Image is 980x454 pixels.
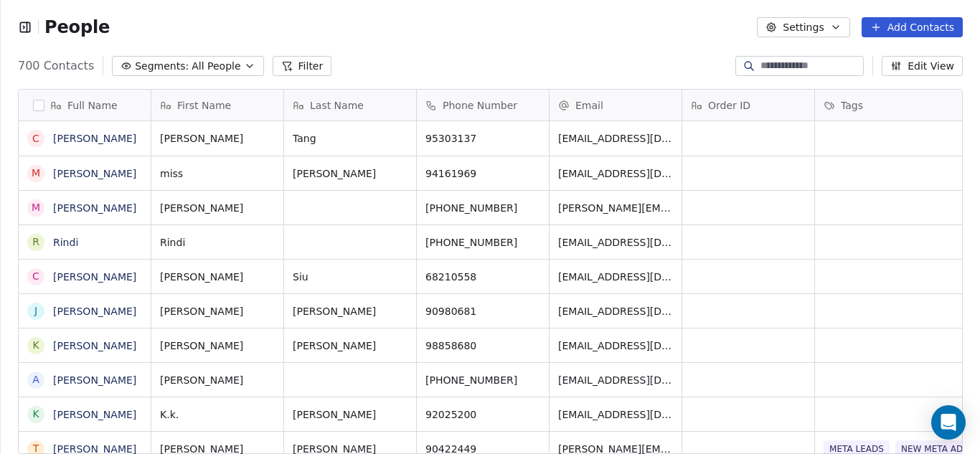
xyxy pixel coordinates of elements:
[177,98,231,113] span: First Name
[151,90,283,120] div: First Name
[135,59,189,74] span: Segments:
[53,168,136,179] a: [PERSON_NAME]
[708,98,750,113] span: Order ID
[192,59,240,74] span: All People
[53,133,136,144] a: [PERSON_NAME]
[53,202,136,214] a: [PERSON_NAME]
[32,269,39,284] div: C
[160,339,275,353] span: [PERSON_NAME]
[425,304,540,318] span: 90980681
[425,270,540,284] span: 68210558
[160,166,275,181] span: miss
[558,407,673,422] span: [EMAIL_ADDRESS][DOMAIN_NAME]
[160,131,275,146] span: [PERSON_NAME]
[293,407,407,422] span: [PERSON_NAME]
[18,57,94,75] span: 700 Contacts
[160,304,275,318] span: [PERSON_NAME]
[425,407,540,422] span: 92025200
[558,131,673,146] span: [EMAIL_ADDRESS][DOMAIN_NAME]
[273,56,332,76] button: Filter
[293,270,407,284] span: Siu
[32,235,39,250] div: R
[53,340,136,351] a: [PERSON_NAME]
[293,131,407,146] span: Tang
[53,374,136,386] a: [PERSON_NAME]
[34,303,37,318] div: J
[425,339,540,353] span: 98858680
[293,304,407,318] span: [PERSON_NAME]
[19,90,151,120] div: Full Name
[425,201,540,215] span: [PHONE_NUMBER]
[425,166,540,181] span: 94161969
[160,235,275,250] span: Rindi
[558,235,673,250] span: [EMAIL_ADDRESS][DOMAIN_NAME]
[32,372,39,387] div: A
[160,407,275,422] span: K.k.
[841,98,863,113] span: Tags
[310,98,364,113] span: Last Name
[32,200,40,215] div: M
[67,98,118,113] span: Full Name
[160,201,275,215] span: [PERSON_NAME]
[682,90,814,120] div: Order ID
[443,98,517,113] span: Phone Number
[558,201,673,215] span: [PERSON_NAME][EMAIL_ADDRESS][DOMAIN_NAME]
[293,339,407,353] span: [PERSON_NAME]
[558,304,673,318] span: [EMAIL_ADDRESS][DOMAIN_NAME]
[558,339,673,353] span: [EMAIL_ADDRESS][DOMAIN_NAME]
[32,407,39,422] div: K
[862,17,963,37] button: Add Contacts
[44,16,110,38] span: People
[53,271,136,283] a: [PERSON_NAME]
[931,405,966,440] div: Open Intercom Messenger
[160,270,275,284] span: [PERSON_NAME]
[558,373,673,387] span: [EMAIL_ADDRESS][DOMAIN_NAME]
[32,131,39,146] div: C
[558,166,673,181] span: [EMAIL_ADDRESS][DOMAIN_NAME]
[882,56,963,76] button: Edit View
[757,17,849,37] button: Settings
[284,90,416,120] div: Last Name
[32,166,40,181] div: m
[425,373,540,387] span: [PHONE_NUMBER]
[293,166,407,181] span: [PERSON_NAME]
[32,338,39,353] div: K
[558,270,673,284] span: [EMAIL_ADDRESS][DOMAIN_NAME]
[160,373,275,387] span: [PERSON_NAME]
[575,98,603,113] span: Email
[417,90,549,120] div: Phone Number
[425,235,540,250] span: [PHONE_NUMBER]
[550,90,682,120] div: Email
[425,131,540,146] span: 95303137
[53,409,136,420] a: [PERSON_NAME]
[53,306,136,317] a: [PERSON_NAME]
[53,237,78,248] a: Rindi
